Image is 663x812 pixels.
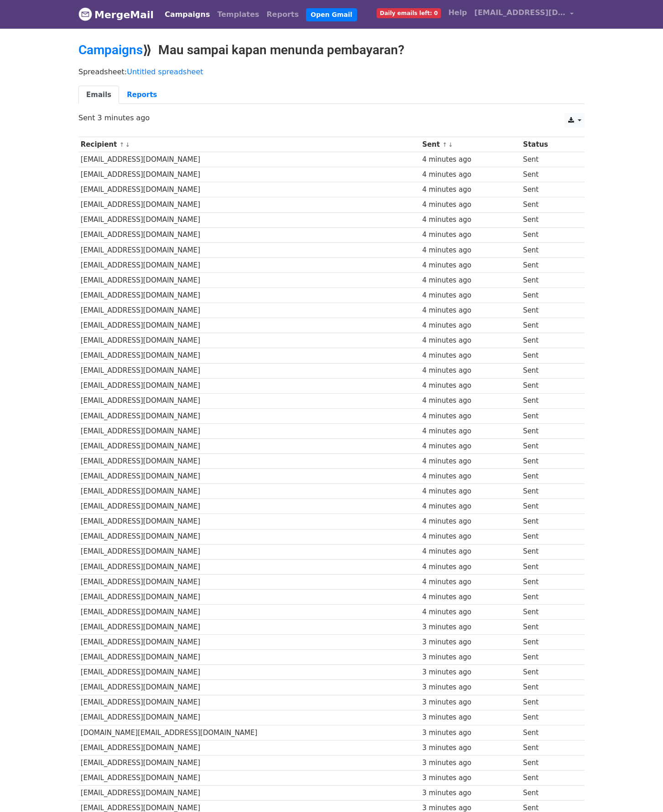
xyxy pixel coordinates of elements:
[422,622,519,632] div: 3 minutes ago
[78,137,420,152] th: Recipient
[78,559,420,574] td: [EMAIL_ADDRESS][DOMAIN_NAME]
[78,605,420,620] td: [EMAIL_ADDRESS][DOMAIN_NAME]
[521,680,576,695] td: Sent
[521,499,576,514] td: Sent
[78,574,420,589] td: [EMAIL_ADDRESS][DOMAIN_NAME]
[521,288,576,303] td: Sent
[422,577,519,587] div: 4 minutes ago
[521,212,576,227] td: Sent
[78,7,92,21] img: MergeMail logo
[161,5,213,24] a: Campaigns
[78,469,420,484] td: [EMAIL_ADDRESS][DOMAIN_NAME]
[521,559,576,574] td: Sent
[521,242,576,257] td: Sent
[78,589,420,604] td: [EMAIL_ADDRESS][DOMAIN_NAME]
[78,620,420,635] td: [EMAIL_ADDRESS][DOMAIN_NAME]
[78,499,420,514] td: [EMAIL_ADDRESS][DOMAIN_NAME]
[78,665,420,680] td: [EMAIL_ADDRESS][DOMAIN_NAME]
[78,197,420,212] td: [EMAIL_ADDRESS][DOMAIN_NAME]
[422,471,519,482] div: 4 minutes ago
[521,423,576,438] td: Sent
[422,335,519,346] div: 4 minutes ago
[471,4,577,25] a: [EMAIL_ADDRESS][DOMAIN_NAME]
[521,514,576,529] td: Sent
[422,245,519,256] div: 4 minutes ago
[78,695,420,710] td: [EMAIL_ADDRESS][DOMAIN_NAME]
[422,501,519,512] div: 4 minutes ago
[78,42,585,58] h2: ⟫ Mau sampai kapan menunda pembayaran?
[422,170,519,180] div: 4 minutes ago
[521,605,576,620] td: Sent
[422,728,519,738] div: 3 minutes ago
[422,682,519,693] div: 3 minutes ago
[78,771,420,786] td: [EMAIL_ADDRESS][DOMAIN_NAME]
[263,5,303,24] a: Reports
[422,230,519,240] div: 4 minutes ago
[521,137,576,152] th: Status
[474,7,565,18] span: [EMAIL_ADDRESS][DOMAIN_NAME]
[422,743,519,753] div: 3 minutes ago
[78,438,420,453] td: [EMAIL_ADDRESS][DOMAIN_NAME]
[78,257,420,272] td: [EMAIL_ADDRESS][DOMAIN_NAME]
[78,288,420,303] td: [EMAIL_ADDRESS][DOMAIN_NAME]
[422,546,519,557] div: 4 minutes ago
[78,680,420,695] td: [EMAIL_ADDRESS][DOMAIN_NAME]
[521,408,576,423] td: Sent
[422,456,519,467] div: 4 minutes ago
[377,8,441,18] span: Daily emails left: 0
[422,215,519,225] div: 4 minutes ago
[78,182,420,197] td: [EMAIL_ADDRESS][DOMAIN_NAME]
[78,167,420,182] td: [EMAIL_ADDRESS][DOMAIN_NAME]
[78,242,420,257] td: [EMAIL_ADDRESS][DOMAIN_NAME]
[521,725,576,740] td: Sent
[521,710,576,725] td: Sent
[422,607,519,617] div: 4 minutes ago
[78,544,420,559] td: [EMAIL_ADDRESS][DOMAIN_NAME]
[78,423,420,438] td: [EMAIL_ADDRESS][DOMAIN_NAME]
[521,755,576,770] td: Sent
[422,773,519,783] div: 3 minutes ago
[422,290,519,301] div: 4 minutes ago
[125,141,130,148] a: ↓
[78,363,420,378] td: [EMAIL_ADDRESS][DOMAIN_NAME]
[422,275,519,286] div: 4 minutes ago
[373,4,445,22] a: Daily emails left: 0
[127,67,203,76] a: Untitled spreadsheet
[78,272,420,288] td: [EMAIL_ADDRESS][DOMAIN_NAME]
[78,152,420,167] td: [EMAIL_ADDRESS][DOMAIN_NAME]
[422,365,519,376] div: 4 minutes ago
[422,697,519,708] div: 3 minutes ago
[422,380,519,391] div: 4 minutes ago
[78,333,420,348] td: [EMAIL_ADDRESS][DOMAIN_NAME]
[422,396,519,406] div: 4 minutes ago
[422,185,519,195] div: 4 minutes ago
[78,650,420,665] td: [EMAIL_ADDRESS][DOMAIN_NAME]
[78,484,420,499] td: [EMAIL_ADDRESS][DOMAIN_NAME]
[521,771,576,786] td: Sent
[78,635,420,650] td: [EMAIL_ADDRESS][DOMAIN_NAME]
[78,755,420,770] td: [EMAIL_ADDRESS][DOMAIN_NAME]
[521,740,576,755] td: Sent
[521,438,576,453] td: Sent
[78,529,420,544] td: [EMAIL_ADDRESS][DOMAIN_NAME]
[521,469,576,484] td: Sent
[422,712,519,723] div: 3 minutes ago
[78,378,420,393] td: [EMAIL_ADDRESS][DOMAIN_NAME]
[521,182,576,197] td: Sent
[521,650,576,665] td: Sent
[521,227,576,242] td: Sent
[422,154,519,165] div: 4 minutes ago
[78,740,420,755] td: [EMAIL_ADDRESS][DOMAIN_NAME]
[78,42,143,57] a: Campaigns
[78,212,420,227] td: [EMAIL_ADDRESS][DOMAIN_NAME]
[78,454,420,469] td: [EMAIL_ADDRESS][DOMAIN_NAME]
[78,318,420,333] td: [EMAIL_ADDRESS][DOMAIN_NAME]
[78,113,585,123] p: Sent 3 minutes ago
[78,514,420,529] td: [EMAIL_ADDRESS][DOMAIN_NAME]
[521,318,576,333] td: Sent
[448,141,453,148] a: ↓
[422,592,519,602] div: 4 minutes ago
[422,758,519,768] div: 3 minutes ago
[78,710,420,725] td: [EMAIL_ADDRESS][DOMAIN_NAME]
[422,667,519,678] div: 3 minutes ago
